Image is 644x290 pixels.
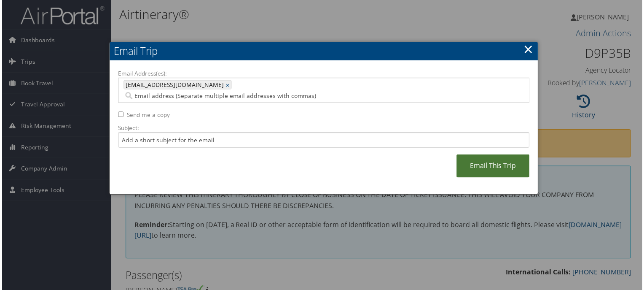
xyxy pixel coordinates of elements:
input: Email address (Separate multiple email addresses with commas) [122,92,435,100]
span: [EMAIL_ADDRESS][DOMAIN_NAME] [123,81,223,89]
a: Email This Trip [457,155,531,179]
a: × [225,81,231,89]
label: Email Address(es): [117,70,531,78]
label: Subject: [117,125,531,133]
label: Send me a copy [126,111,169,120]
input: Add a short subject for the email [117,133,531,149]
a: × [525,41,534,58]
h2: Email Trip [108,42,539,61]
